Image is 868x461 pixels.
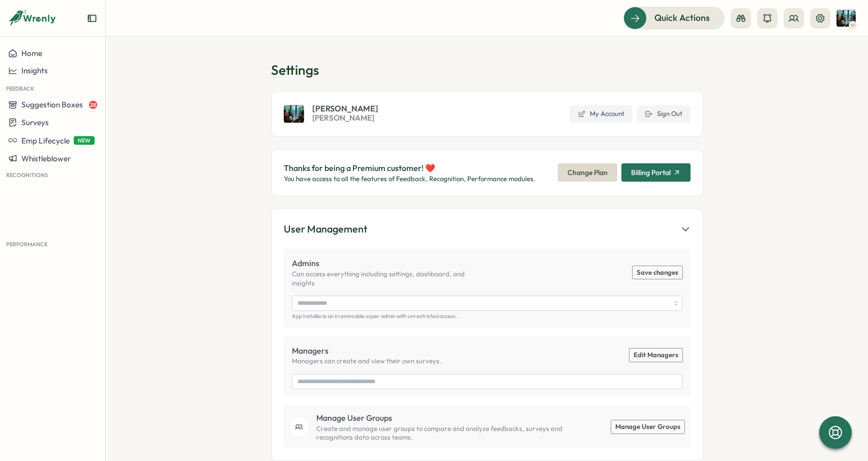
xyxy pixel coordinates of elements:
[89,101,97,109] span: 28
[284,221,367,237] div: User Management
[312,112,378,124] span: [PERSON_NAME]
[21,48,42,58] span: Home
[623,7,725,29] button: Quick Actions
[611,420,684,434] a: Manage User Groups
[21,154,71,163] span: Whistleblower
[284,175,535,184] p: You have access to all the features of Feedback, Recognition, Performance modules.
[558,163,617,182] button: Change Plan
[637,105,691,123] button: Sign Out
[284,162,535,175] p: Thanks for being a Premium customer! ❤️
[836,9,856,28] img: Mia Cuddemi
[21,100,83,109] span: Suggestion Boxes
[21,118,49,127] span: Surveys
[21,135,70,145] span: Emp Lifecycle
[292,270,487,287] p: Can access everything including settings, dashboard, and insights
[284,221,691,237] button: User Management
[87,13,97,23] button: Expand sidebar
[590,109,624,119] span: My Account
[654,11,710,24] span: Quick Actions
[21,66,48,75] span: Insights
[631,169,671,176] span: Billing Portal
[621,163,691,182] button: Billing Portal
[570,105,633,123] a: My Account
[284,104,304,124] img: Mia Cuddemi
[271,61,703,79] h1: Settings
[316,424,577,442] p: Create and manage user groups to compare and analyze feedbacks, surveys and recognitions data acr...
[657,109,682,119] span: Sign Out
[630,349,682,362] a: Edit Managers
[633,266,682,279] button: Save changes
[292,344,441,357] p: Managers
[292,313,682,320] p: App Installer is an irremovable super admin with unrestricted access.
[312,104,378,112] span: [PERSON_NAME]
[292,257,487,270] p: Admins
[74,136,95,145] span: NEW
[567,164,608,181] span: Change Plan
[292,357,441,366] p: Managers can create and view their own surveys.
[316,412,577,424] p: Manage User Groups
